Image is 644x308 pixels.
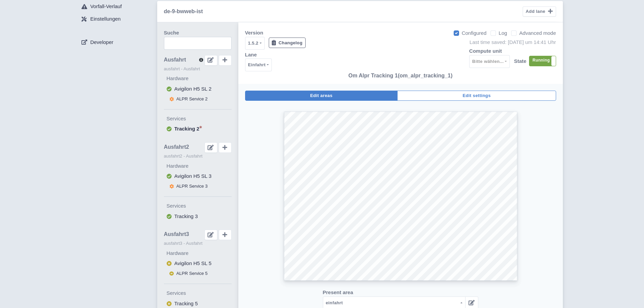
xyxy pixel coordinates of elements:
label: Services [167,115,232,123]
button: Avigilon H5 SL 2 [164,84,232,94]
small: ausfahrt2 - Ausfahrt [164,153,232,160]
span: Ausfahrt3 [164,231,189,237]
span: Om Alpr Tracking 1 [349,73,398,78]
span: ALPR Service 3 [176,184,208,189]
div: Bitte wählen... [472,57,504,66]
label: Services [167,202,232,210]
button: ALPR Service 5 [164,269,232,278]
button: Avigilon H5 SL 5 [164,258,232,269]
span: Advanced mode [519,30,556,36]
button: Tracking 2 [164,124,232,134]
div: 1.5.2 [248,39,259,47]
label: Running [529,56,555,66]
span: Log [499,30,507,36]
button: ALPR Service 3 [164,182,232,191]
span: Vorfall-Verlauf [90,3,122,10]
button: Add lane [523,6,556,17]
a: Einstellungen [76,13,157,26]
small: ausfahrt3 - Ausfahrt [164,240,232,247]
span: Avigilon H5 SL 5 [174,260,212,266]
div: einfahrt [326,299,343,307]
span: (om_alpr_tracking_1) [398,73,453,78]
span: Tracking 3 [174,213,198,219]
span: Avigilon H5 SL 3 [174,173,212,179]
button: Tracking 3 [164,211,232,222]
button: Edit areas [245,91,398,101]
label: Hardware [167,162,232,170]
span: ALPR Service 2 [176,96,208,101]
label: Version [245,29,263,37]
span: Developer [90,39,113,46]
label: Compute unit [469,47,502,55]
button: Edit settings [397,91,556,101]
span: Add lane [526,9,545,14]
span: Changelog [279,40,303,45]
button: ALPR Service 2 [164,94,232,104]
span: Avigilon H5 SL 2 [174,86,212,92]
label: Suche [164,29,179,37]
a: Vorfall-Verlauf [76,0,157,13]
span: ALPR Service 5 [176,271,208,276]
span: Einstellungen [90,15,121,23]
label: Services [167,289,232,297]
span: Ausfahrt [164,57,186,63]
button: Avigilon H5 SL 3 [164,171,232,182]
label: State [514,57,526,65]
div: Einfahrt [248,61,266,69]
label: Hardware [167,250,232,257]
span: Edit areas [310,93,332,98]
button: Changelog [269,38,306,48]
div: RunningStopped [529,56,556,66]
h5: de-9-bwweb-ist [164,8,203,15]
span: Edit settings [462,93,491,98]
small: ausfahrt - Ausfahrt [164,66,232,72]
span: Configured [462,30,486,36]
span: Ausfahrt2 [164,144,189,150]
a: Developer [76,36,157,49]
label: Lane [245,51,257,59]
div: Last time saved: [DATE] um 14:41 Uhr [470,39,556,46]
label: Hardware [167,75,232,82]
span: Tracking 2 [174,126,199,132]
span: Tracking 5 [174,301,198,306]
label: Present area [323,289,353,297]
